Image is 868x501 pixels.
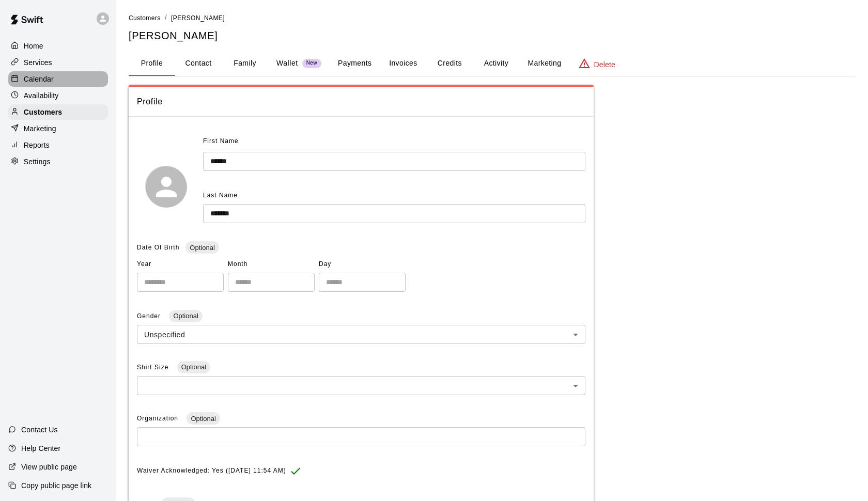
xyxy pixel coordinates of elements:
[175,51,222,76] button: Contact
[21,443,60,453] p: Help Center
[171,14,225,22] span: [PERSON_NAME]
[276,58,298,69] p: Wallet
[8,38,108,54] a: Home
[21,462,77,472] p: View public page
[129,14,161,22] span: Customers
[187,415,220,422] span: Optional
[137,325,585,344] div: Unspecified
[24,57,52,68] p: Services
[129,13,161,22] a: Customers
[24,74,54,84] p: Calendar
[129,51,175,76] button: Profile
[185,244,219,252] span: Optional
[129,51,856,76] div: basic tabs example
[203,133,239,150] span: First Name
[426,51,473,76] button: Credits
[8,88,108,103] a: Availability
[137,312,163,320] span: Gender
[24,41,43,51] p: Home
[129,29,856,43] h5: [PERSON_NAME]
[302,60,321,67] span: New
[473,51,519,76] button: Activity
[380,51,426,76] button: Invoices
[228,256,315,273] span: Month
[8,104,108,120] a: Customers
[137,415,180,422] span: Organization
[519,51,569,76] button: Marketing
[24,140,50,150] p: Reports
[21,480,91,491] p: Copy public page link
[8,154,108,169] a: Settings
[8,55,108,70] a: Services
[8,121,108,136] a: Marketing
[177,363,210,371] span: Optional
[222,51,268,76] button: Family
[330,51,380,76] button: Payments
[319,256,406,273] span: Day
[24,123,56,134] p: Marketing
[137,244,179,251] span: Date Of Birth
[24,156,51,167] p: Settings
[594,59,615,70] p: Delete
[203,192,238,199] span: Last Name
[137,463,286,479] span: Waiver Acknowledged: Yes ([DATE] 11:54 AM)
[24,90,59,101] p: Availability
[21,425,58,435] p: Contact Us
[24,107,62,117] p: Customers
[129,12,856,24] nav: breadcrumb
[165,12,167,23] li: /
[137,256,224,273] span: Year
[169,312,202,320] span: Optional
[137,364,171,371] span: Shirt Size
[137,95,585,108] span: Profile
[8,137,108,153] a: Reports
[8,71,108,87] a: Calendar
